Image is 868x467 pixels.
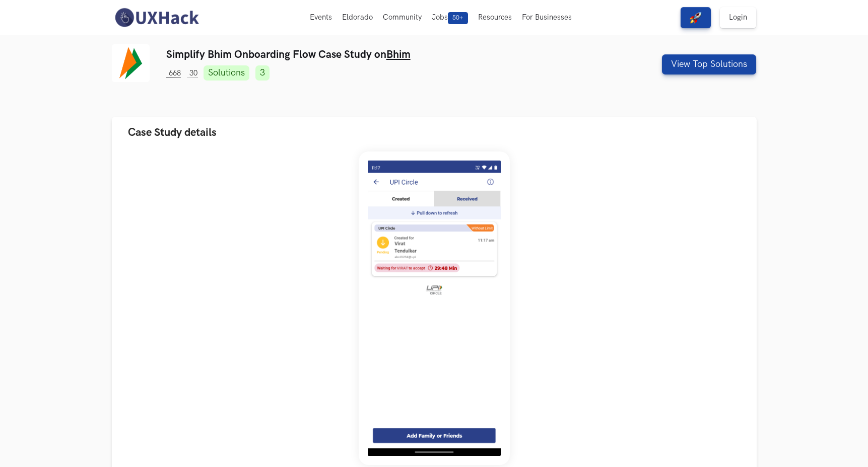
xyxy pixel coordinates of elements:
[448,12,468,24] span: 50+
[112,117,757,148] button: Case Study details
[255,65,270,81] a: 3
[112,7,202,28] img: UXHack-logo.png
[690,12,702,24] img: rocket
[662,54,756,74] button: View Top Solutions
[204,65,249,81] a: Solutions
[386,48,411,61] a: Bhim
[166,69,181,78] span: 668
[128,126,217,139] span: Case Study details
[187,69,197,78] span: 30
[112,44,150,82] img: Bhim logo
[720,7,756,28] a: Login
[166,48,593,61] h3: Simplify Bhim Onboarding Flow Case Study on
[359,151,510,465] img: Weekend_Hackathon_43_banner.png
